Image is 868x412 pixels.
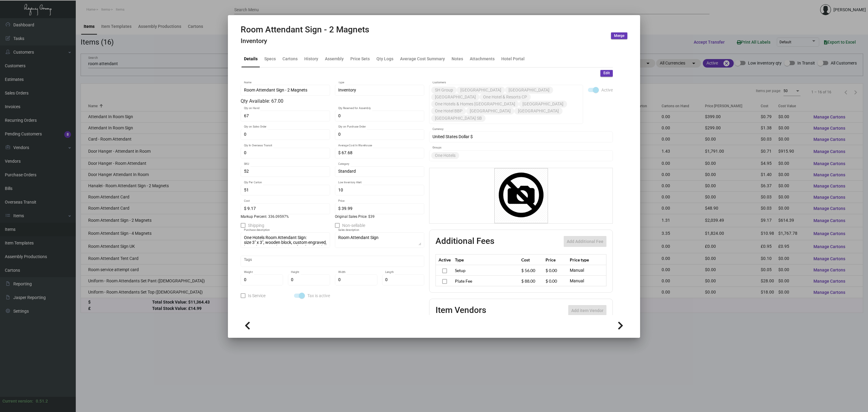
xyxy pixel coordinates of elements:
[514,108,563,115] mat-chip: [GEOGRAPHIC_DATA]
[431,94,479,101] mat-chip: [GEOGRAPHIC_DATA]
[304,56,318,62] div: History
[241,37,369,45] h4: Inventory
[505,87,553,94] mat-chip: [GEOGRAPHIC_DATA]
[400,56,445,62] div: Average Cost Summary
[519,101,567,108] mat-chip: [GEOGRAPHIC_DATA]
[611,32,627,39] button: Merge
[570,278,584,283] span: Manual
[431,152,459,159] mat-chip: One Hotels
[248,292,265,299] span: Is Service
[431,87,457,94] mat-chip: SH Group
[614,33,624,38] span: Merge
[452,56,463,62] div: Notes
[241,25,369,35] h2: Room Attendant Sign - 2 Magnets
[470,56,495,62] div: Attachments
[568,305,606,316] button: Add item Vendor
[436,236,494,247] h2: Additional Fees
[568,254,599,265] th: Price type
[487,116,580,121] input: Add new..
[307,292,330,299] span: Tax is active
[570,268,584,273] span: Manual
[460,153,610,158] input: Add new..
[2,398,33,404] div: Current version:
[501,56,525,62] div: Hotel Portal
[601,86,613,94] span: Active
[436,305,486,316] h2: Item Vendors
[248,222,264,229] span: Shipping
[457,87,505,94] mat-chip: [GEOGRAPHIC_DATA]
[264,56,276,62] div: Specs
[342,222,365,229] span: Non-sellable
[436,254,454,265] th: Active
[244,56,258,62] div: Details
[453,254,519,265] th: Type
[376,56,393,62] div: Qty Logs
[36,398,48,404] div: 0.51.2
[520,254,544,265] th: Cost
[544,254,568,265] th: Price
[603,71,610,76] span: Edit
[466,108,514,115] mat-chip: [GEOGRAPHIC_DATA]
[431,108,466,115] mat-chip: One Hotel BBP
[282,56,298,62] div: Cartons
[600,70,613,77] button: Edit
[241,98,424,105] div: Qty Available: 67.00
[571,308,603,313] span: Add item Vendor
[567,239,603,244] span: Add Additional Fee
[564,236,606,247] button: Add Additional Fee
[350,56,370,62] div: Price Sets
[431,115,486,122] mat-chip: [GEOGRAPHIC_DATA] SB
[479,94,531,101] mat-chip: One Hotel & Resorts CP
[325,56,344,62] div: Assembly
[431,101,519,108] mat-chip: One Hotels & Homes [GEOGRAPHIC_DATA]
